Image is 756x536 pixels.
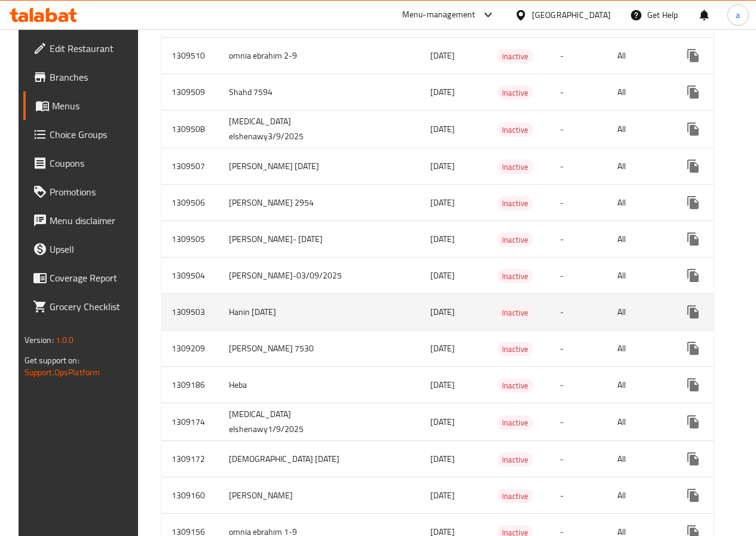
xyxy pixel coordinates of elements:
[25,353,79,368] span: Get support on:
[608,477,669,514] td: All
[708,370,736,399] button: Change Status
[430,121,455,137] span: [DATE]
[679,41,708,70] button: more
[497,122,533,137] div: Inactive
[679,115,708,143] button: more
[219,38,356,74] td: omnia ebrahim 2-9
[162,477,219,514] td: 1309160
[679,152,708,180] button: more
[23,91,145,120] a: Menus
[430,451,455,467] span: [DATE]
[497,416,533,430] span: Inactive
[430,341,455,356] span: [DATE]
[162,38,219,74] td: 1309510
[497,85,533,100] div: Inactive
[497,196,533,210] div: Inactive
[162,441,219,477] td: 1309172
[708,225,736,253] button: Change Status
[162,403,219,441] td: 1309174
[430,231,455,247] span: [DATE]
[708,188,736,217] button: Change Status
[497,306,533,320] span: Inactive
[708,334,736,363] button: Change Status
[25,332,54,348] span: Version:
[497,49,533,63] div: Inactive
[497,233,533,247] span: Inactive
[219,185,356,221] td: [PERSON_NAME] 2954
[430,414,455,430] span: [DATE]
[497,342,533,356] span: Inactive
[50,213,135,228] span: Menu disclaimer
[497,160,533,174] span: Inactive
[23,63,145,91] a: Branches
[162,294,219,330] td: 1309503
[50,185,135,199] span: Promotions
[679,408,708,436] button: more
[23,34,145,63] a: Edit Restaurant
[679,445,708,473] button: more
[497,123,533,137] span: Inactive
[219,258,356,294] td: [PERSON_NAME]-03/09/2025
[430,158,455,174] span: [DATE]
[550,185,608,221] td: -
[430,377,455,393] span: [DATE]
[162,367,219,403] td: 1309186
[219,74,356,111] td: Shahd 7594
[497,452,533,467] div: Inactive
[23,264,145,292] a: Coverage Report
[23,292,145,321] a: Grocery Checklist
[550,221,608,258] td: -
[219,367,356,403] td: Heba
[162,185,219,221] td: 1309506
[402,8,476,22] div: Menu-management
[608,441,669,477] td: All
[550,111,608,148] td: -
[550,38,608,74] td: -
[430,268,455,283] span: [DATE]
[550,330,608,367] td: -
[430,84,455,100] span: [DATE]
[162,148,219,185] td: 1309507
[550,74,608,111] td: -
[162,330,219,367] td: 1309209
[23,149,145,177] a: Coupons
[608,403,669,441] td: All
[679,261,708,290] button: more
[608,74,669,111] td: All
[608,38,669,74] td: All
[608,185,669,221] td: All
[162,221,219,258] td: 1309505
[50,299,135,314] span: Grocery Checklist
[679,225,708,253] button: more
[608,294,669,330] td: All
[219,477,356,514] td: [PERSON_NAME]
[708,41,736,70] button: Change Status
[56,332,74,348] span: 1.0.0
[608,148,669,185] td: All
[550,441,608,477] td: -
[679,334,708,363] button: more
[219,294,356,330] td: Hanin [DATE]
[219,111,356,148] td: [MEDICAL_DATA] elshenawy3/9/2025
[679,370,708,399] button: more
[23,120,145,149] a: Choice Groups
[497,489,533,503] span: Inactive
[23,206,145,235] a: Menu disclaimer
[219,403,356,441] td: [MEDICAL_DATA] elshenawy1/9/2025
[679,481,708,510] button: more
[430,304,455,320] span: [DATE]
[708,152,736,180] button: Change Status
[608,330,669,367] td: All
[25,365,100,380] a: Support.OpsPlatform
[708,115,736,143] button: Change Status
[550,294,608,330] td: -
[550,367,608,403] td: -
[532,8,611,22] div: [GEOGRAPHIC_DATA]
[50,242,135,256] span: Upsell
[679,298,708,326] button: more
[550,258,608,294] td: -
[736,8,740,22] span: a
[550,148,608,185] td: -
